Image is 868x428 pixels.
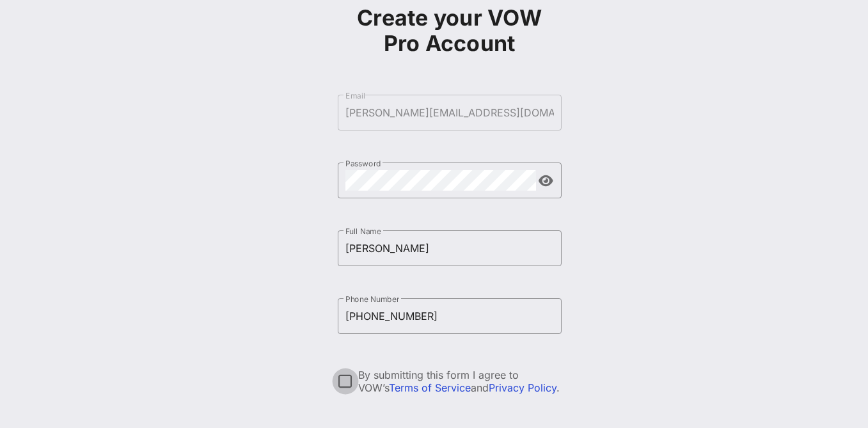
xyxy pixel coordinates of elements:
label: Full Name [345,226,381,236]
a: Privacy Policy [489,381,556,394]
label: Email [345,91,365,100]
button: append icon [539,175,553,187]
a: Terms of Service [389,381,471,394]
label: Password [345,159,381,168]
label: Phone Number [345,294,399,304]
h1: Create your VOW Pro Account [338,5,562,56]
div: By submitting this form I agree to VOW’s and . [358,369,562,394]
